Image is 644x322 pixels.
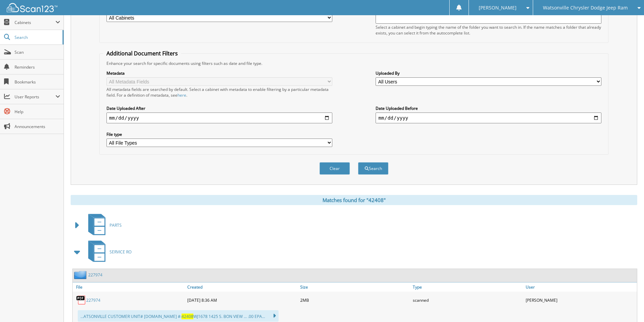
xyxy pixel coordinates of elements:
[86,297,100,303] a: 227974
[15,94,55,100] span: User Reports
[15,109,60,115] span: Help
[319,162,350,175] button: Clear
[411,293,524,307] div: scanned
[84,239,132,265] a: SERVICE RO
[524,293,637,307] div: [PERSON_NAME]
[106,131,332,137] label: File type
[15,49,60,55] span: Scan
[103,50,181,57] legend: Additional Document Filters
[376,105,601,111] label: Date Uploaded Before
[376,24,601,36] div: Select a cabinet and begin typing the name of the folder you want to search in. If the name match...
[106,86,332,98] div: All metadata fields are searched by default. Select a cabinet with metadata to enable filtering b...
[186,282,299,292] a: Created
[376,113,601,123] input: end
[7,3,57,12] img: scan123-logo-white.svg
[73,282,186,292] a: File
[479,6,517,10] span: [PERSON_NAME]
[15,79,60,85] span: Bookmarks
[411,282,524,292] a: Type
[15,124,60,129] span: Announcements
[106,113,332,123] input: start
[110,222,122,228] span: PARTS
[376,70,601,76] label: Uploaded By
[299,282,411,292] a: Size
[15,20,55,25] span: Cabinets
[182,314,193,319] span: 42408
[74,271,88,279] img: folder2.png
[106,70,332,76] label: Metadata
[186,293,299,307] div: [DATE] 8:36 AM
[15,34,59,40] span: Search
[71,195,637,205] div: Matches found for "42408"
[103,60,605,66] div: Enhance your search for specific documents using filters such as date and file type.
[610,290,644,322] iframe: Chat Widget
[76,295,86,305] img: PDF.png
[78,310,279,322] div: ...ATSONVILLE CUSTOMER UNIT# [DOMAIN_NAME] #: WJ1678 1425 S. BON VIEW ... .00 EPA...
[524,282,637,292] a: User
[110,249,132,255] span: SERVICE RO
[88,272,102,278] a: 227974
[84,212,122,239] a: PARTS
[358,162,388,175] button: Search
[15,64,60,70] span: Reminders
[177,92,186,98] a: here
[543,6,628,10] span: Watsonville Chrysler Dodge Jeep Ram
[299,293,411,307] div: 2MB
[106,105,332,111] label: Date Uploaded After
